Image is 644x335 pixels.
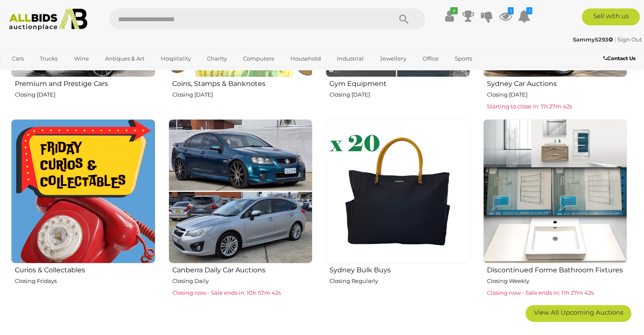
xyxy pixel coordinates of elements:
[100,52,150,66] a: Antiques & Art
[450,7,458,14] i: ✔
[483,119,627,298] a: Discontinued Forme Bathroom Fixtures Closing Weekly Closing now - Sale ends in: 11h 27m 42s
[172,276,313,286] p: Closing Daily
[329,90,470,100] p: Closing [DATE]
[617,36,642,43] a: Sign Out
[202,52,232,66] a: Charity
[172,78,313,88] h2: Coins, Stamps & Banknotes
[383,8,425,30] button: Search
[329,78,470,88] h2: Gym Equipment
[285,52,326,66] a: Household
[15,276,155,286] p: Closing Fridays
[483,119,627,263] img: Discontinued Forme Bathroom Fixtures
[517,8,530,24] a: 1
[172,289,281,296] span: Closing now - Sale ends in: 10h 57m 42s
[6,66,77,80] a: [GEOGRAPHIC_DATA]
[11,119,155,298] a: Curios & Collectables Closing Fridays
[499,8,511,24] a: 1
[487,78,627,88] h2: Sydney Car Auctions
[15,78,155,88] h2: Premium and Prestige Cars
[326,119,470,263] img: Sydney Bulk Buys
[534,308,623,316] span: View All Upcoming Auctions
[487,276,627,286] p: Closing Weekly
[417,52,444,66] a: Office
[11,119,155,263] img: Curios & Collectables
[508,7,514,14] i: 1
[329,276,470,286] p: Closing Regularly
[15,90,155,100] p: Closing [DATE]
[5,8,92,30] img: Allbids.com.au
[525,305,631,322] a: View All Upcoming Auctions
[603,55,636,61] b: Contact Us
[325,119,470,298] a: Sydney Bulk Buys Closing Regularly
[238,52,279,66] a: Computers
[487,289,594,296] span: Closing now - Sale ends in: 11h 27m 42s
[573,36,613,43] strong: Sammy5293
[603,54,638,63] a: Contact Us
[449,52,478,66] a: Sports
[172,90,313,100] p: Closing [DATE]
[6,52,29,66] a: Cars
[526,7,532,14] i: 1
[614,36,616,43] span: |
[168,119,313,298] a: Canberra Daily Car Auctions Closing Daily Closing now - Sale ends in: 10h 57m 42s
[169,119,313,263] img: Canberra Daily Car Auctions
[443,8,456,24] a: ✔
[374,52,412,66] a: Jewellery
[329,264,470,274] h2: Sydney Bulk Buys
[155,52,196,66] a: Hospitality
[332,52,369,66] a: Industrial
[172,264,313,274] h2: Canberra Daily Car Auctions
[15,264,155,274] h2: Curios & Collectables
[582,8,640,25] a: Sell with us
[573,36,614,43] a: Sammy5293
[487,264,627,274] h2: Discontinued Forme Bathroom Fixtures
[34,52,63,66] a: Trucks
[69,52,94,66] a: Wine
[487,90,627,100] p: Closing [DATE]
[487,103,572,110] span: Starting to close in: 7h 27m 42s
